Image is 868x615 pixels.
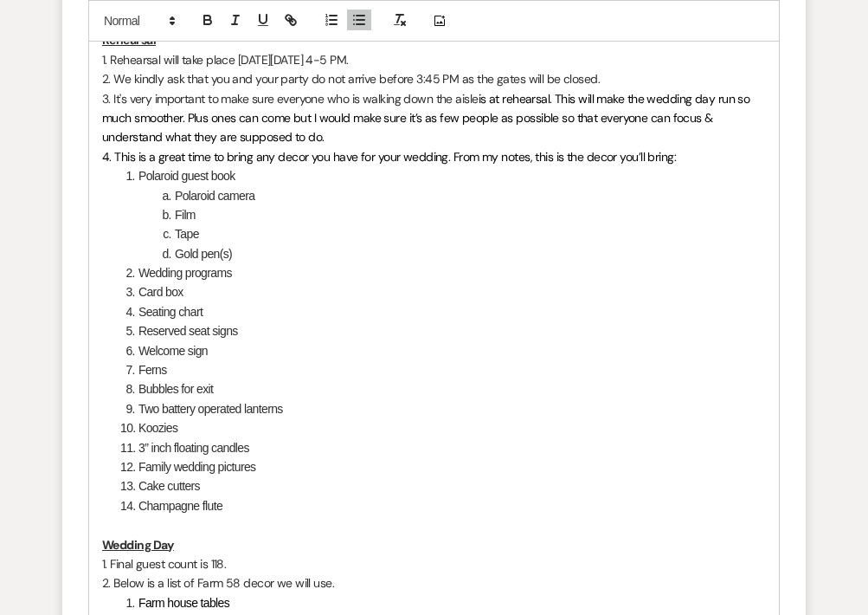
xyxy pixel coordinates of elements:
[120,476,766,495] li: Cake cutters
[120,399,766,418] li: Two battery operated lanterns
[120,205,766,224] li: Film
[120,379,766,398] li: Bubbles for exit
[120,438,766,457] li: 3” inch floating candles
[102,554,766,573] p: 1. Final guest count is 118.
[120,282,766,301] li: Card box
[120,302,766,321] li: Seating chart
[120,360,766,379] li: Ferns
[120,166,766,185] li: Polaroid guest book
[120,418,766,437] li: Koozies
[102,91,753,146] span: is at rehearsal. This will make the wedding day run so much smoother. Plus ones can come but I wo...
[102,537,174,553] u: Wedding Day
[120,496,766,515] li: Champagne flute
[102,50,766,69] p: 1. Rehearsal will take place [DATE][DATE] 4-5 PM.
[138,596,229,610] span: Farm house tables
[102,89,766,147] p: 3. It's very important to make sure everyone who is walking down the aisle
[120,224,766,243] li: Tape
[120,457,766,476] li: Family wedding pictures
[120,263,766,282] li: Wedding programs
[102,149,676,165] span: 4. This is a great time to bring any decor you have for your wedding. From my notes, this is the ...
[120,186,766,205] li: Polaroid camera
[120,341,766,360] li: Welcome sign
[102,69,766,88] p: 2. We kindly ask that you and your party do not arrive before 3:45 PM as the gates will be closed.
[120,321,766,340] li: Reserved seat signs
[120,244,766,263] li: Gold pen(s)
[102,573,766,592] p: 2. Below is a list of Farm 58 decor we will use.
